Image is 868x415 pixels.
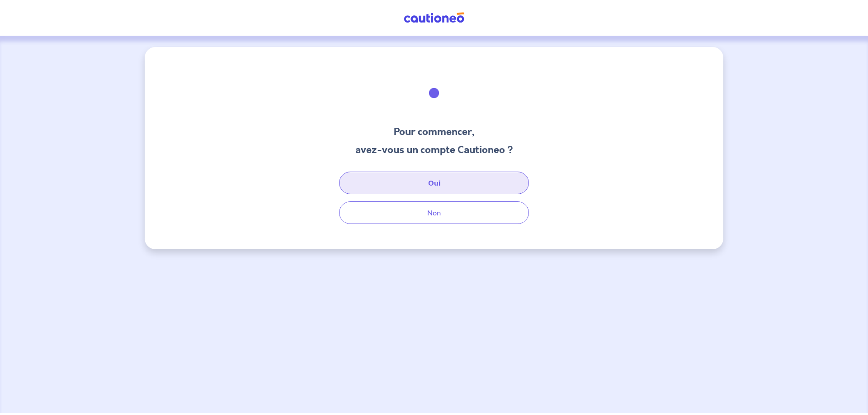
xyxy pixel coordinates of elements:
[355,125,513,139] h3: Pour commencer,
[355,143,513,157] h3: avez-vous un compte Cautioneo ?
[339,172,529,194] button: Oui
[410,69,458,117] img: illu_welcome.svg
[400,12,468,23] img: Cautioneo
[339,201,529,224] button: Non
